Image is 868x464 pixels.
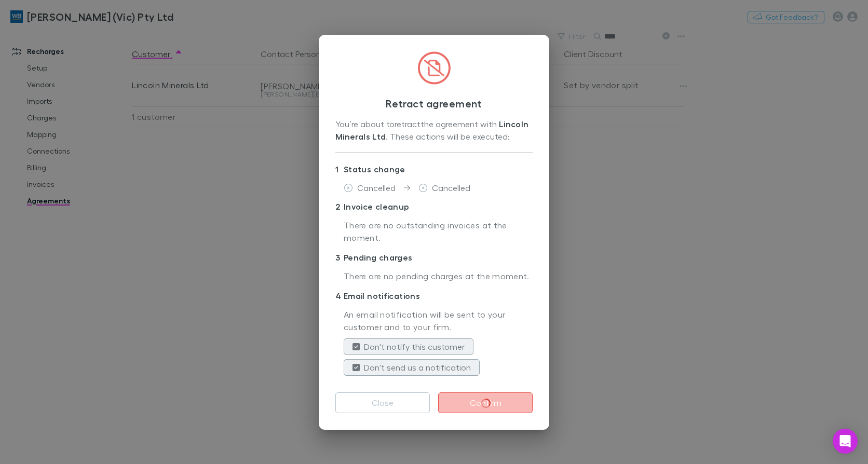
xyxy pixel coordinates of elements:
[344,308,533,334] p: An email notification will be sent to your customer and to your firm.
[335,251,344,264] div: 3
[335,290,344,302] div: 4
[335,392,430,413] button: Close
[335,119,531,142] strong: Lincoln Minerals Ltd
[335,288,533,304] p: Email notifications
[344,219,533,245] p: There are no outstanding invoices at the moment.
[833,429,858,454] div: Open Intercom Messenger
[364,361,471,374] label: Don't send us a notification
[335,163,344,175] div: 1
[335,200,344,213] div: 2
[335,161,533,178] p: Status change
[344,359,480,376] button: Don't send us a notification
[438,392,533,413] button: Confirm
[335,97,533,110] h3: Retract agreement
[364,340,465,353] label: Don't notify this customer
[335,249,533,266] p: Pending charges
[344,338,473,355] button: Don't notify this customer
[344,270,533,283] p: There are no pending charges at the moment.
[432,183,470,193] span: Cancelled
[417,51,451,85] img: CircledFileSlash.svg
[357,183,396,193] span: Cancelled
[335,198,533,215] p: Invoice cleanup
[335,118,533,144] div: You’re about to retract the agreement with . These actions will be executed:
